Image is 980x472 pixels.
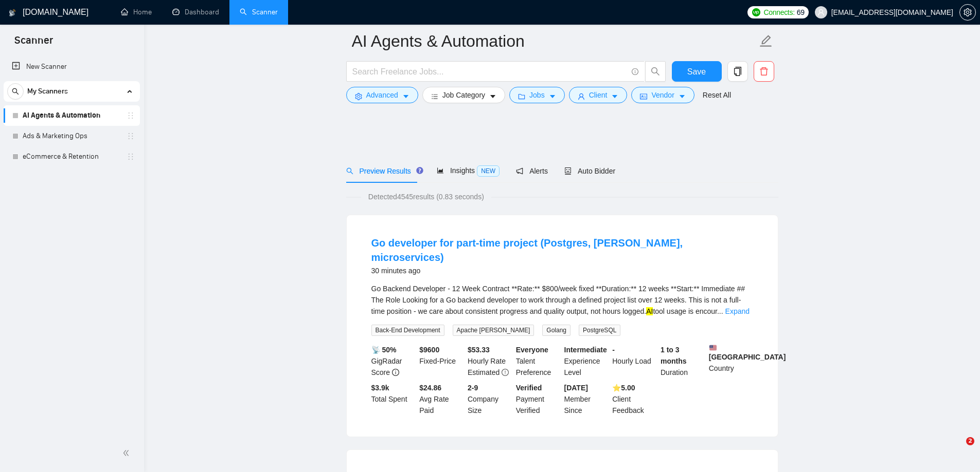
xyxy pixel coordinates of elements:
div: Experience Level [562,344,611,378]
b: [GEOGRAPHIC_DATA] [709,344,786,361]
span: holder [127,111,135,120]
b: ⭐️ 5.00 [612,384,635,392]
a: setting [959,8,976,16]
img: logo [9,5,16,21]
span: info-circle [632,68,638,75]
div: Company Size [466,382,514,416]
span: Scanner [6,33,61,54]
b: $ 3.9k [371,384,389,392]
img: upwork-logo.png [752,8,760,16]
div: Avg Rate Paid [417,382,466,416]
span: area-chart [437,167,444,174]
span: setting [355,92,362,100]
img: 🇺🇸 [709,344,717,351]
div: Duration [658,344,707,378]
b: 2-9 [468,384,478,392]
span: user [817,9,825,16]
button: userClientcaret-down [569,87,628,103]
div: Go Backend Developer - 12 Week Contract **Rate:** $800/week fixed **Duration:** 12 weeks **Start:... [371,283,753,317]
b: 📡 50% [371,346,397,354]
span: exclamation-circle [502,369,509,376]
a: New Scanner [12,56,132,77]
li: My Scanners [4,81,140,167]
span: Advanced [366,89,398,101]
button: folderJobscaret-down [509,87,565,103]
span: edit [759,34,773,48]
div: Talent Preference [514,344,562,378]
div: Hourly Load [610,344,658,378]
span: bars [431,92,438,100]
span: copy [728,67,747,76]
button: idcardVendorcaret-down [631,87,694,103]
span: Auto Bidder [564,167,615,175]
div: Hourly Rate [466,344,514,378]
button: search [7,83,24,100]
div: Total Spent [369,382,418,416]
div: Member Since [562,382,611,416]
span: caret-down [402,92,409,100]
a: searchScanner [240,8,278,16]
span: holder [127,153,135,161]
span: caret-down [611,92,618,100]
span: caret-down [549,92,556,100]
a: dashboardDashboard [172,8,219,16]
span: NEW [477,165,500,177]
span: Client [589,89,608,101]
b: Verified [516,384,542,392]
button: Save [672,61,722,82]
div: Fixed-Price [417,344,466,378]
span: Preview Results [346,167,420,175]
a: Ads & Marketing Ops [23,126,120,146]
span: Jobs [529,89,545,101]
span: caret-down [489,92,496,100]
span: info-circle [392,369,399,376]
span: Back-End Development [371,325,444,336]
span: setting [960,8,975,16]
span: idcard [640,92,647,100]
span: Estimated [468,368,500,376]
b: $ 9600 [419,346,439,354]
b: $ 53.33 [468,346,490,354]
div: 30 minutes ago [371,265,753,277]
span: Apache [PERSON_NAME] [453,325,534,336]
span: folder [518,92,525,100]
div: Client Feedback [610,382,658,416]
span: My Scanners [27,81,68,102]
li: New Scanner [4,56,140,77]
b: Everyone [516,346,548,354]
span: PostgreSQL [579,325,620,336]
b: $24.86 [419,384,441,392]
span: robot [564,167,572,175]
div: Country [707,344,755,378]
span: search [346,167,353,175]
span: search [646,67,665,76]
b: [DATE] [564,384,588,392]
button: setting [959,4,976,21]
span: notification [516,167,523,175]
span: Save [687,65,706,78]
span: 69 [797,7,805,18]
button: search [645,61,666,82]
span: Job Category [442,89,485,101]
button: barsJob Categorycaret-down [422,87,505,103]
b: 1 to 3 months [661,346,687,365]
b: Intermediate [564,346,607,354]
span: Vendor [651,89,674,101]
a: homeHome [121,8,152,16]
button: settingAdvancedcaret-down [346,87,418,103]
a: Go developer for part-time project (Postgres, [PERSON_NAME], microservices) [371,237,683,263]
iframe: Intercom live chat [945,437,970,462]
a: eCommerce & Retention [23,146,120,167]
span: 2 [966,437,974,445]
span: caret-down [679,92,686,100]
span: search [8,88,23,95]
div: Tooltip anchor [415,166,424,175]
span: user [578,92,585,100]
span: Insights [437,166,500,175]
a: AI Agents & Automation [23,105,120,126]
span: Detected 4545 results (0.83 seconds) [361,191,491,202]
div: GigRadar Score [369,344,418,378]
mark: AI [646,307,653,315]
span: holder [127,132,135,140]
div: Payment Verified [514,382,562,416]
